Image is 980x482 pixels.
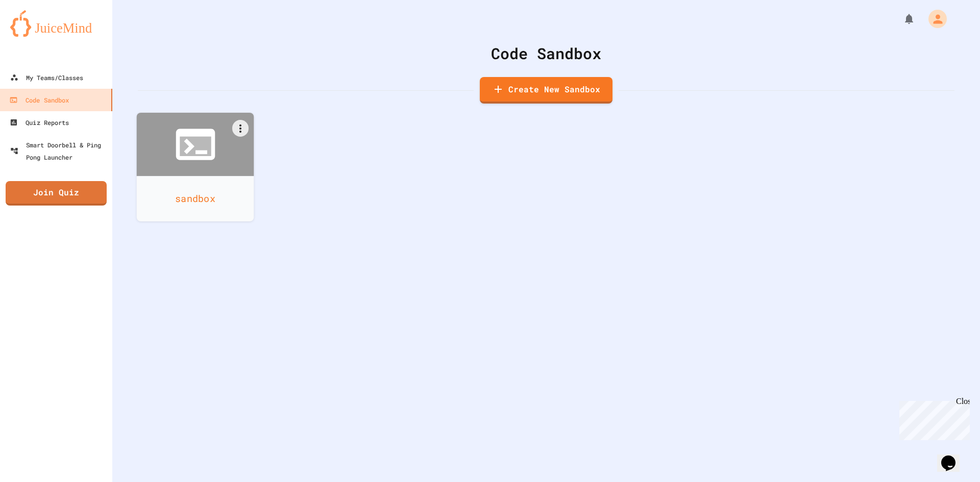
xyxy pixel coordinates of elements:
[937,441,970,472] iframe: chat widget
[10,71,83,84] div: My Teams/Classes
[480,77,612,104] a: Create New Sandbox
[895,397,970,440] iframe: chat widget
[137,176,254,221] div: sandbox
[918,7,949,31] div: My Account
[138,42,954,65] div: Code Sandbox
[4,4,70,65] div: Chat with us now!Close
[9,94,69,106] div: Code Sandbox
[137,113,254,221] a: sandbox
[10,139,108,163] div: Smart Doorbell & Ping Pong Launcher
[10,116,69,129] div: Quiz Reports
[10,10,102,37] img: logo-orange.svg
[884,10,918,28] div: My Notifications
[6,181,107,206] a: Join Quiz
